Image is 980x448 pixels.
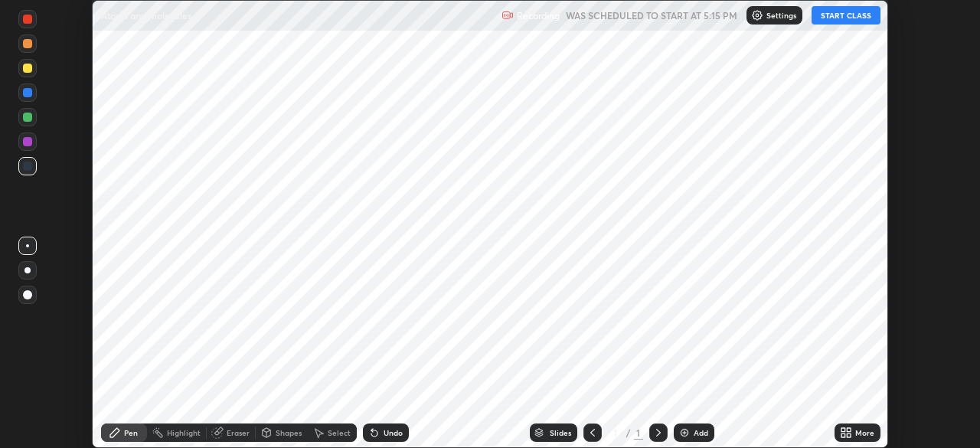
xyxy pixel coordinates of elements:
img: add-slide-button [678,427,691,439]
div: Highlight [167,429,201,437]
div: More [855,429,874,437]
p: Atoms and molecules [101,9,191,21]
h5: WAS SCHEDULED TO START AT 5:15 PM [566,8,737,22]
div: 1 [608,428,623,437]
div: Add [694,429,708,437]
div: 1 [634,426,643,440]
img: class-settings-icons [751,9,763,21]
div: Pen [124,429,138,437]
p: Recording [517,10,560,21]
div: Shapes [276,429,302,437]
div: Slides [550,429,571,437]
div: Undo [384,429,403,437]
div: / [626,428,631,437]
div: Select [328,429,351,437]
img: recording.375f2c34.svg [501,9,514,21]
p: Settings [766,11,796,19]
button: START CLASS [812,6,880,25]
div: Eraser [227,429,250,437]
